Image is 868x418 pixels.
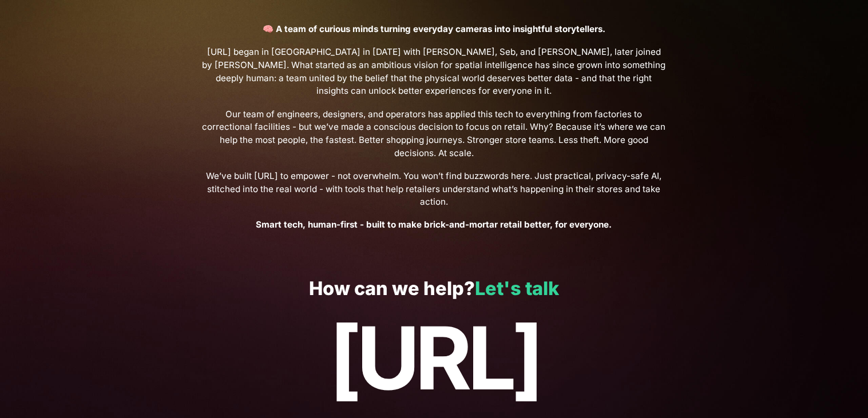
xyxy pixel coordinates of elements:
[475,277,559,300] a: Let's talk
[25,309,843,407] p: [URL]
[25,278,843,300] p: How can we help?
[201,46,667,98] span: [URL] began in [GEOGRAPHIC_DATA] in [DATE] with [PERSON_NAME], Seb, and [PERSON_NAME], later join...
[263,23,605,34] strong: 🧠 A team of curious minds turning everyday cameras into insightful storytellers.
[201,170,667,209] span: We’ve built [URL] to empower - not overwhelm. You won’t find buzzwords here. Just practical, priv...
[201,108,667,160] span: Our team of engineers, designers, and operators has applied this tech to everything from factorie...
[256,219,612,230] strong: Smart tech, human-first - built to make brick-and-mortar retail better, for everyone.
